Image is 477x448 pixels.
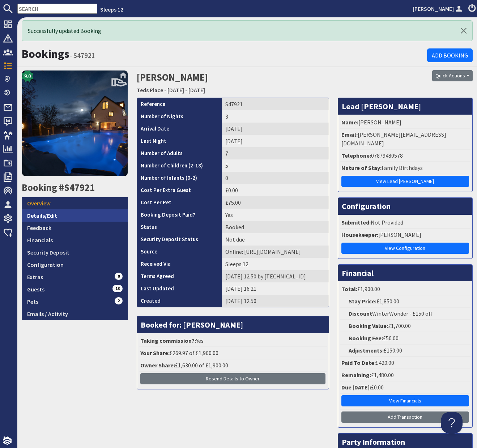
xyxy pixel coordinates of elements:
[222,159,329,172] td: 5
[24,72,31,80] span: 9.0
[349,310,372,317] strong: Discount
[164,86,166,94] span: -
[222,282,329,295] td: [DATE] 16:21
[137,159,222,172] th: Number of Children (2-18)
[137,123,222,135] th: Arrival Date
[137,258,222,270] th: Received Via
[427,48,473,62] a: Add Booking
[17,4,97,14] input: SEARCH
[222,147,329,159] td: 7
[137,295,222,307] th: Created
[137,209,222,221] th: Booking Deposit Paid?
[341,411,469,423] a: Add Transaction
[222,270,329,282] td: [DATE] 12:50 by [TECHNICAL_ID]
[338,265,472,281] h3: Financial
[22,295,128,308] a: Pets2
[340,369,470,381] li: £1,480.00
[341,164,382,171] strong: Nature of Stay:
[341,152,371,159] strong: Telephone:
[222,123,329,135] td: [DATE]
[222,209,329,221] td: Yes
[22,234,128,246] a: Financials
[340,320,470,332] li: £1,700.00
[139,347,327,359] li: £269.97 of £1,900.00
[22,222,128,234] a: Feedback
[140,349,170,357] strong: Your Share:
[341,285,357,293] strong: Total:
[69,51,95,60] small: - S47921
[137,184,222,196] th: Cost Per Extra Guest
[22,246,128,259] a: Security Deposit
[100,6,123,13] a: Sleeps 12
[167,86,205,94] a: [DATE] - [DATE]
[137,270,222,282] th: Terms Agreed
[137,316,329,333] h3: Booked for: [PERSON_NAME]
[349,347,384,354] strong: Adjustments:
[222,110,329,123] td: 3
[22,259,128,271] a: Configuration
[140,373,325,384] button: Resend Details to Owner
[222,98,329,110] td: S47921
[340,332,470,345] li: £50.00
[137,98,222,110] th: Reference
[139,359,327,372] li: £1,630.00 of £1,900.00
[3,436,12,445] img: staytech_i_w-64f4e8e9ee0a9c174fd5317b4b171b261742d2d393467e5bdba4413f4f884c10.svg
[222,258,329,270] td: Sleeps 12
[137,110,222,123] th: Number of Nights
[341,243,469,254] a: View Configuration
[140,362,175,369] strong: Owner Share:
[222,246,329,258] td: Online: https://www.bing.com/
[341,231,378,238] strong: Housekeeper:
[340,381,470,394] li: £0.00
[340,217,470,229] li: Not Provided
[22,70,128,182] a: 9.0
[340,162,470,174] li: Family Birthdays
[340,295,470,308] li: £1,850.00
[340,357,470,369] li: £420.00
[341,371,371,379] strong: Remaining:
[349,334,383,342] strong: Booking Fee:
[22,47,69,61] a: Bookings
[341,384,371,391] strong: Due [DATE]:
[341,131,358,138] strong: Email:
[22,283,128,295] a: Guests13
[222,135,329,147] td: [DATE]
[341,176,469,187] a: View Lead [PERSON_NAME]
[137,282,222,295] th: Last Updated
[432,70,473,81] button: Quick Actions
[22,209,128,222] a: Details/Edit
[349,322,388,329] strong: Booking Value:
[222,221,329,233] td: Booked
[340,308,470,320] li: WinterWonder - £150 off
[341,119,358,126] strong: Name:
[112,285,123,292] span: 13
[137,196,222,209] th: Cost Per Pet
[222,196,329,209] td: £75.00
[349,298,376,305] strong: Stay Price:
[222,233,329,246] td: Not due
[174,274,180,280] i: Agreements were checked at the time of signing booking terms:<br>- I AGREE to take out appropriat...
[22,271,128,283] a: Extras0
[340,116,470,129] li: [PERSON_NAME]
[338,98,472,115] h3: Lead [PERSON_NAME]
[137,172,222,184] th: Number of Infants (0-2)
[137,233,222,246] th: Security Deposit Status
[340,150,470,162] li: 07879480578
[22,20,473,41] div: Successfully updated Booking
[206,375,260,382] span: Resend Details to Owner
[340,129,470,150] li: [PERSON_NAME][EMAIL_ADDRESS][DOMAIN_NAME]
[441,412,463,434] iframe: Toggle Customer Support
[340,345,470,357] li: £150.00
[137,221,222,233] th: Status
[22,197,128,209] a: Overview
[341,219,371,226] strong: Submitted:
[137,246,222,258] th: Source
[22,70,128,176] img: Teds Place's icon
[115,273,123,280] span: 0
[341,359,376,366] strong: Paid To Date:
[137,70,358,96] h2: [PERSON_NAME]
[340,229,470,241] li: [PERSON_NAME]
[222,172,329,184] td: 0
[140,337,196,344] strong: Taking commission?:
[139,335,327,347] li: Yes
